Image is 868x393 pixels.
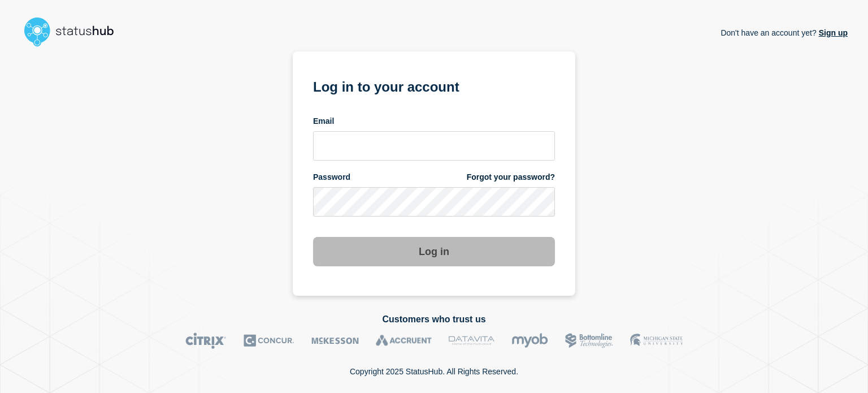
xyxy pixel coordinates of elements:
input: password input [313,187,555,217]
img: Bottomline logo [565,332,613,349]
img: McKesson logo [311,332,359,349]
img: Accruent logo [376,332,432,349]
img: Citrix logo [185,332,227,349]
img: StatusHub logo [20,14,128,50]
p: Copyright 2025 StatusHub. All Rights Reserved. [350,367,518,376]
a: Forgot your password? [467,172,555,183]
img: myob logo [511,332,548,349]
img: DataVita logo [449,332,494,349]
h2: Customers who trust us [20,314,848,325]
span: Password [313,172,350,183]
a: Sign up [817,28,848,37]
input: email input [313,131,555,161]
p: Don't have an account yet? [721,19,848,46]
button: Log in [313,237,555,266]
span: Email [313,116,334,127]
h1: Log in to your account [313,75,555,96]
img: Concur logo [244,332,294,349]
img: MSU logo [630,332,683,349]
